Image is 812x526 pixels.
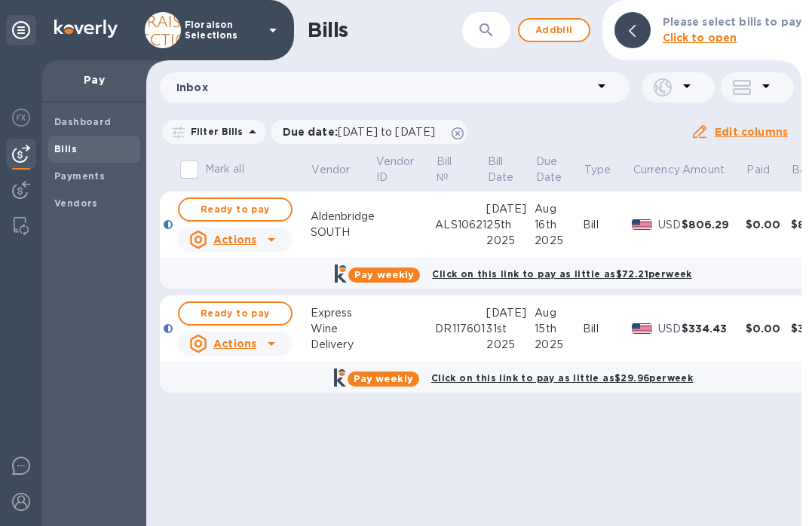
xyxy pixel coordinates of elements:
u: Edit columns [715,126,788,138]
div: [DATE] [486,201,535,217]
div: 25th [486,217,535,233]
span: Bill Date [488,154,534,185]
div: Bill [583,217,632,233]
span: Amount [682,162,744,178]
span: Ready to pay [192,304,279,323]
button: Ready to pay [178,197,293,222]
div: 2025 [535,233,583,249]
p: USD [658,321,682,337]
p: Vendor ID [376,154,415,185]
div: Aug [535,305,583,321]
b: Payments [54,170,105,182]
span: Due Date [536,154,582,185]
p: Inbox [176,80,593,95]
span: Paid [746,162,789,178]
b: Bills [54,143,77,154]
span: [DATE] to [DATE] [338,126,435,138]
div: 2025 [535,337,583,353]
span: Bill № [437,154,486,185]
p: Due Date [536,154,562,185]
p: Floraison Selections [185,20,260,41]
p: Currency [633,162,680,178]
div: $0.00 [746,321,791,336]
p: Paid [746,162,770,178]
span: Vendor [311,162,369,178]
p: USD [658,217,682,233]
div: Due date:[DATE] to [DATE] [271,120,468,144]
div: DR117601 [435,321,486,337]
img: Logo [54,20,118,38]
b: Dashboard [54,116,112,127]
img: USD [632,219,652,230]
p: Bill Date [488,154,514,185]
b: Click to open [663,32,737,44]
u: Actions [213,338,256,350]
p: Mark all [205,161,244,177]
div: 2025 [486,337,535,353]
u: Actions [213,234,256,246]
div: $806.29 [682,217,746,232]
p: Bill № [437,154,466,185]
div: Express [311,305,375,321]
div: $334.43 [682,321,746,336]
b: Vendors [54,197,98,209]
div: Aldenbridge [311,209,375,225]
b: Click on this link to pay as little as $29.96 per week [431,372,693,384]
p: Filter Bills [185,125,244,138]
div: Unpin categories [6,15,36,45]
button: Addbill [518,18,590,42]
span: Add bill [532,21,577,39]
div: 31st [486,321,535,337]
div: Delivery [311,337,375,353]
b: Pay weekly [354,373,413,384]
div: 16th [535,217,583,233]
span: Vendor ID [376,154,434,185]
div: [DATE] [486,305,535,321]
p: Vendor [311,162,350,178]
button: Ready to pay [178,301,293,326]
div: 15th [535,321,583,337]
p: Amount [682,162,725,178]
b: Pay weekly [354,269,414,280]
b: Please select bills to pay [663,16,801,28]
div: Wine [311,321,375,337]
div: ALS10621 [435,217,486,233]
b: Click on this link to pay as little as $72.21 per week [432,268,691,280]
div: Bill [583,321,632,337]
div: $0.00 [746,217,791,232]
div: SOUTH [311,225,375,240]
p: Due date : [283,124,443,139]
img: Foreign exchange [12,109,30,127]
span: Type [584,162,631,178]
img: USD [632,323,652,334]
p: Type [584,162,611,178]
span: Ready to pay [192,200,279,219]
h1: Bills [308,18,348,42]
div: 2025 [486,233,535,249]
div: Aug [535,201,583,217]
p: Pay [54,72,134,87]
